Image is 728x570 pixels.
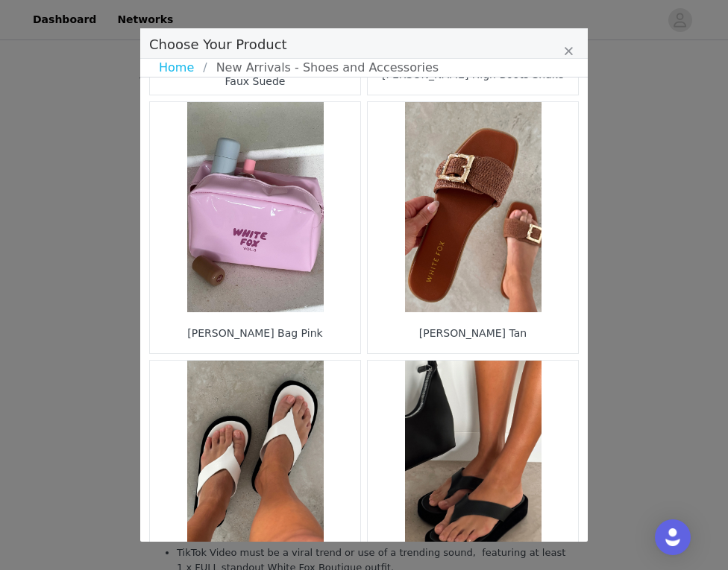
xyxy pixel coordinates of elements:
[140,28,588,542] div: Choose Your Product
[154,316,357,349] div: [PERSON_NAME] Bag Pink
[159,59,203,77] a: Home
[655,519,691,555] div: Open Intercom Messenger
[371,316,574,349] div: [PERSON_NAME] Tan
[564,43,573,61] button: Close
[149,37,287,52] span: Choose Your Product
